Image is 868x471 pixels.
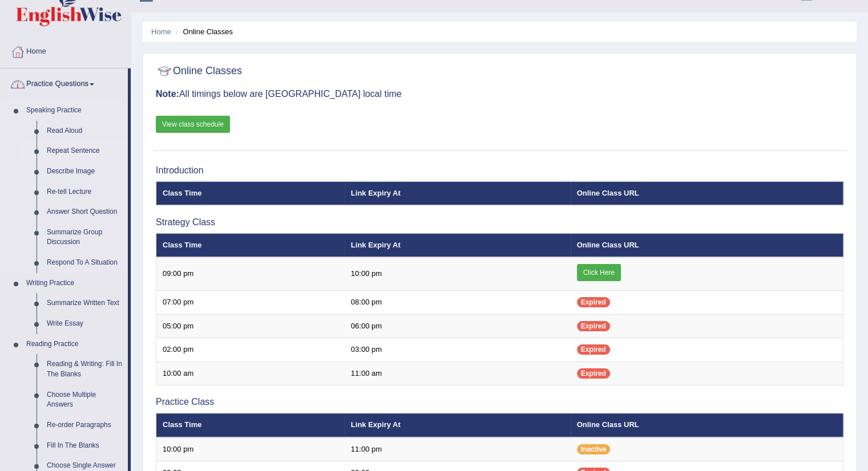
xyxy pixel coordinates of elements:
[345,181,571,205] th: Link Expiry At
[42,253,128,273] a: Respond To A Situation
[156,89,843,99] h3: All timings below are [GEOGRAPHIC_DATA] local time
[156,397,843,407] h3: Practice Class
[156,217,843,228] h3: Strategy Class
[42,293,128,314] a: Summarize Written Text
[577,444,611,454] span: Inactive
[345,437,571,461] td: 11:00 pm
[42,202,128,222] a: Answer Short Question
[345,291,571,315] td: 08:00 pm
[42,121,128,141] a: Read Aloud
[156,257,345,291] td: 09:00 pm
[42,415,128,436] a: Re-order Paragraphs
[345,314,571,338] td: 06:00 pm
[345,257,571,291] td: 10:00 pm
[577,297,610,307] span: Expired
[1,36,131,64] a: Home
[156,437,345,461] td: 10:00 pm
[156,89,179,99] b: Note:
[42,222,128,253] a: Summarize Group Discussion
[151,27,171,36] a: Home
[42,161,128,182] a: Describe Image
[345,413,571,437] th: Link Expiry At
[156,314,345,338] td: 05:00 pm
[156,362,345,385] td: 10:00 am
[42,385,128,415] a: Choose Multiple Answers
[577,321,610,331] span: Expired
[21,100,128,121] a: Speaking Practice
[577,344,610,355] span: Expired
[571,413,843,437] th: Online Class URL
[345,338,571,362] td: 03:00 pm
[42,436,128,456] a: Fill In The Blanks
[156,181,345,205] th: Class Time
[156,291,345,315] td: 07:00 pm
[21,273,128,294] a: Writing Practice
[156,63,242,80] h2: Online Classes
[156,116,230,133] a: View class schedule
[42,354,128,384] a: Reading & Writing: Fill In The Blanks
[577,264,621,281] a: Click Here
[21,334,128,355] a: Reading Practice
[571,181,843,205] th: Online Class URL
[156,165,843,176] h3: Introduction
[173,26,233,37] li: Online Classes
[42,182,128,202] a: Re-tell Lecture
[577,368,610,379] span: Expired
[156,413,345,437] th: Class Time
[42,141,128,161] a: Repeat Sentence
[345,362,571,385] td: 11:00 am
[42,314,128,334] a: Write Essay
[1,68,128,97] a: Practice Questions
[156,338,345,362] td: 02:00 pm
[571,233,843,257] th: Online Class URL
[345,233,571,257] th: Link Expiry At
[156,233,345,257] th: Class Time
